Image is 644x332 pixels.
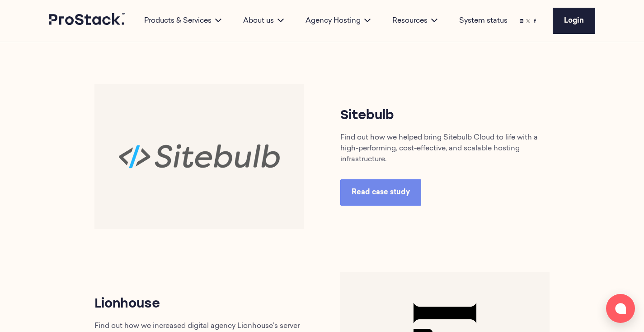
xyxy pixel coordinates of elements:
p: Find out how we helped bring Sitebulb Cloud to life with a high-performing, cost-effective, and s... [340,132,550,165]
img: Sitebulb-768x530.png [94,84,304,229]
span: Read case study [352,189,410,196]
div: Agency Hosting [295,15,381,26]
a: Login [553,8,595,34]
span: Login [564,17,584,24]
div: Products & Services [133,15,232,26]
h3: Sitebulb [340,107,550,125]
a: Read case study [340,179,421,206]
a: System status [459,15,508,26]
h3: Lionhouse [94,295,304,313]
div: Resources [381,15,448,26]
div: About us [232,15,295,26]
a: Prostack logo [49,13,126,29]
button: Open chat window [606,294,635,323]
